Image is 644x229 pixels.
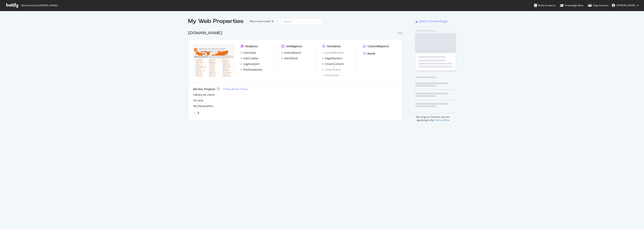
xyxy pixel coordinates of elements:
div: [DOMAIN_NAME] [188,30,222,36]
a: [DOMAIN_NAME] [188,30,224,36]
a: Overview [240,51,256,55]
div: SmartContent [325,62,344,66]
div: Ad-Hoc Projects [193,87,215,91]
a: PageWorkers [322,56,343,60]
div: SiteCrawler [243,56,259,60]
div: angle-right [197,111,200,115]
div: Intelligence [286,44,302,48]
div: CustomReports [367,44,389,48]
div: Overview [243,51,256,55]
div: Knowledge Base [560,3,583,7]
div: angle-left [192,110,197,116]
div: ActionBoard [284,51,301,55]
input: Search [278,18,322,25]
div: Activation [327,44,341,48]
button: Most recent crawl [247,18,275,25]
div: Botify Chrome Plugin [419,19,448,23]
a: RealKeywords [240,68,262,72]
div: AlertPanel [284,56,298,60]
a: US only [193,98,203,102]
div: Analytics [245,44,258,48]
div: Pro [398,32,402,35]
div: PageWorkers [325,56,343,60]
span: Welcome back, [PERSON_NAME] ! [21,4,58,7]
a: New Ad-Hoc Project [223,87,248,91]
div: Organizations [588,3,609,7]
div: Botify Academy [534,3,555,7]
a: CustomReports [363,44,389,48]
a: Terms of Use [434,118,450,122]
a: ActionBoard [281,51,301,55]
div: Assist [367,52,375,56]
a: Assist [363,52,375,56]
div: grid [188,25,406,120]
div: My Web Properties [188,17,244,25]
div: Most recent crawl [250,20,270,23]
a: SmartContent [322,62,344,66]
a: SiteCrawler [240,56,259,60]
a: LogAnalyzer [240,62,260,66]
a: No Parameters [193,104,213,108]
div: By using our Services, you are agreeing to the [410,113,456,122]
img: www.IFM.com [193,44,234,77]
div: LogAnalyzer [243,62,260,66]
div: New Ad-Hoc Project [226,87,248,91]
a: SmartLink [322,73,339,77]
a: Botify Chrome Plugin [415,19,448,23]
div: RealKeywords [243,68,262,72]
span: Aaron Wentzel [617,4,636,7]
a: SmartIndex [322,68,341,72]
a: SpeedWorkers [322,51,345,55]
button: [PERSON_NAME] [609,2,642,9]
a: robots.txt check [193,93,215,97]
a: AlertPanel [281,56,298,60]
